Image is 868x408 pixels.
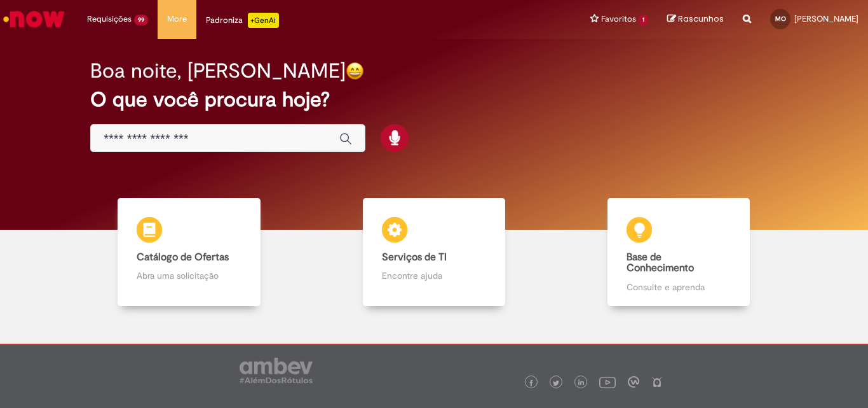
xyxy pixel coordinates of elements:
p: Encontre ajuda [382,269,486,282]
span: 99 [134,15,148,25]
a: Rascunhos [667,13,724,25]
span: More [167,13,187,25]
img: logo_footer_linkedin.png [578,379,585,387]
h2: O que você procura hoje? [90,88,778,111]
span: Rascunhos [678,13,724,25]
a: Base de Conhecimento Consulte e aprenda [557,198,801,306]
span: Requisições [87,13,132,25]
p: Abra uma solicitação [137,269,241,282]
p: Consulte e aprenda [627,281,731,293]
span: 1 [639,15,648,25]
h2: Boa noite, [PERSON_NAME] [90,60,346,82]
b: Base de Conhecimento [627,251,694,275]
a: Catálogo de Ofertas Abra uma solicitação [67,198,311,306]
div: Padroniza [206,13,279,28]
span: MO [775,15,786,23]
span: [PERSON_NAME] [794,13,858,24]
b: Serviços de TI [382,251,447,264]
img: logo_footer_twitter.png [553,380,559,386]
img: ServiceNow [1,6,67,32]
p: +GenAi [248,13,279,28]
img: logo_footer_naosei.png [651,376,663,388]
span: Favoritos [601,13,636,25]
b: Catálogo de Ofertas [137,251,229,264]
img: logo_footer_facebook.png [528,380,534,386]
img: happy-face.png [346,62,364,80]
a: Serviços de TI Encontre ajuda [311,198,556,306]
img: logo_footer_ambev_rotulo_gray.png [240,358,313,383]
img: logo_footer_youtube.png [599,374,616,390]
img: logo_footer_workplace.png [628,376,639,388]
